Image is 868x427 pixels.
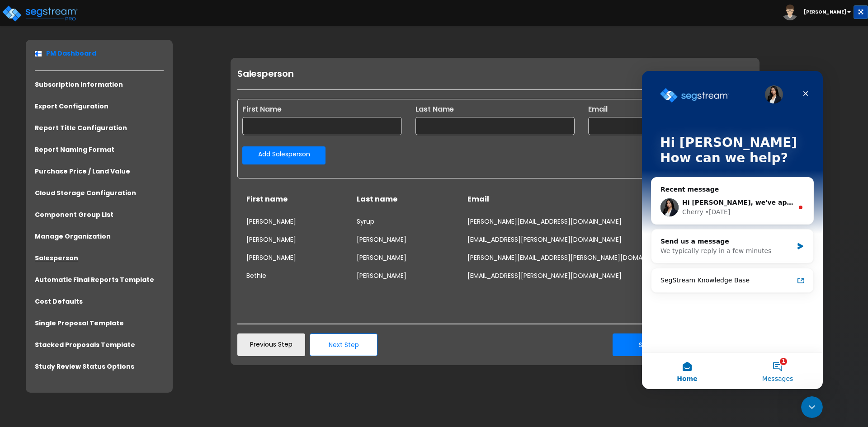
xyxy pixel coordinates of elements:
[63,136,89,146] div: • [DATE]
[35,305,55,311] span: Home
[40,128,569,135] span: Hi [PERSON_NAME], we've applied a permanent fix. Thanks for letting know about this issue and ple...
[35,232,111,241] a: Manage Organization
[246,217,357,226] div: [PERSON_NAME]
[804,9,846,15] b: [PERSON_NAME]
[35,167,130,176] a: Purchase Price / Land Value
[35,80,123,89] a: Subscription Information
[35,102,108,111] a: Export Configuration
[35,275,154,284] a: Automatic Final Reports Template
[357,235,467,244] div: [PERSON_NAME]
[156,14,172,31] div: Close
[35,362,134,371] a: Study Review Status Options
[40,136,61,146] div: Cherry
[35,49,96,58] a: PM Dashboard
[357,271,467,285] div: [PERSON_NAME]
[467,194,689,205] div: Email
[90,282,181,318] button: Messages
[357,217,467,226] div: Syrup
[782,5,798,20] img: avatar.png
[467,271,689,285] div: [EMAIL_ADDRESS][PERSON_NAME][DOMAIN_NAME]
[35,145,114,154] a: Report Naming Format
[310,333,377,356] button: Next Step
[13,201,168,218] a: SegStream Knowledge Base
[35,340,135,349] a: Stacked Proposals Template
[237,333,305,356] a: Previous Step
[35,210,113,219] a: Component Group List
[237,67,753,80] h1: Salesperson
[35,123,127,132] a: Report Title Configuration
[588,104,748,115] label: Email
[242,146,325,164] a: Add Salesperson
[35,51,42,56] img: Back
[35,297,83,306] a: Cost Defaults
[246,253,357,262] div: [PERSON_NAME]
[415,104,575,115] label: Last Name
[801,396,823,418] iframe: Intercom live chat
[357,253,467,262] div: [PERSON_NAME]
[35,253,78,263] a: Salesperson
[613,333,680,356] button: Save
[467,235,689,244] div: [EMAIL_ADDRESS][PERSON_NAME][DOMAIN_NAME]
[19,205,151,214] div: SegStream Knowledge Base
[642,71,823,389] iframe: Intercom live chat
[246,235,357,244] div: [PERSON_NAME]
[120,305,151,311] span: Messages
[19,166,151,175] div: Send us a message
[246,271,357,285] div: Bethie
[242,104,402,115] label: First Name
[1,5,78,23] img: logo_pro_r.png
[19,175,151,185] div: We typically reply in a few minutes
[35,319,124,328] a: Single Proposal Template
[246,194,357,205] div: First name
[467,217,689,226] div: [PERSON_NAME][EMAIL_ADDRESS][DOMAIN_NAME]
[35,188,136,197] a: Cloud Storage Configuration
[467,253,689,262] div: [PERSON_NAME][EMAIL_ADDRESS][PERSON_NAME][DOMAIN_NAME]
[357,194,467,205] div: Last name
[9,158,172,192] div: Send us a messageWe typically reply in a few minutes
